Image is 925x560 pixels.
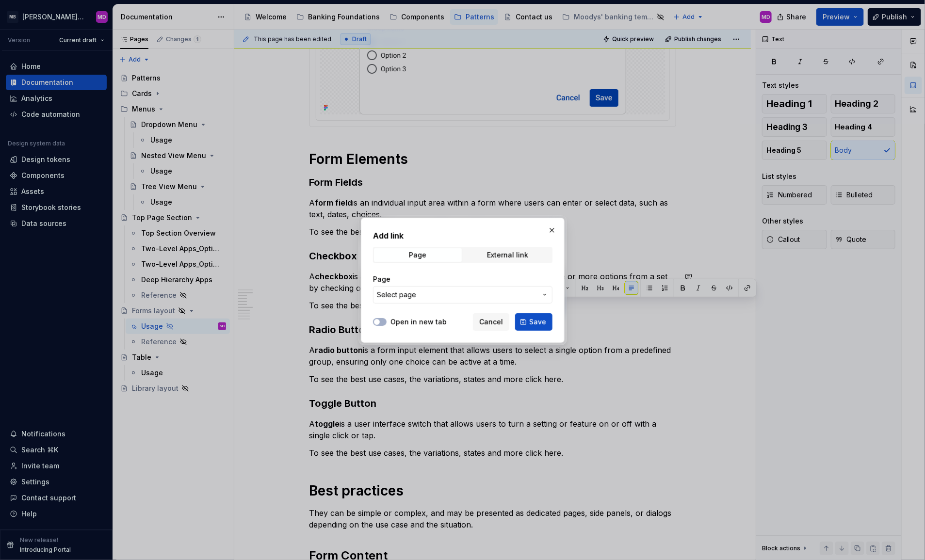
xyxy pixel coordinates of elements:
[373,286,552,304] button: Select page
[373,230,552,241] h2: Add link
[479,317,503,327] span: Cancel
[409,251,426,259] div: Page
[373,274,390,284] label: Page
[487,251,528,259] div: External link
[473,313,509,331] button: Cancel
[529,317,546,327] span: Save
[515,313,552,331] button: Save
[390,317,447,327] label: Open in new tab
[377,290,416,300] span: Select page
